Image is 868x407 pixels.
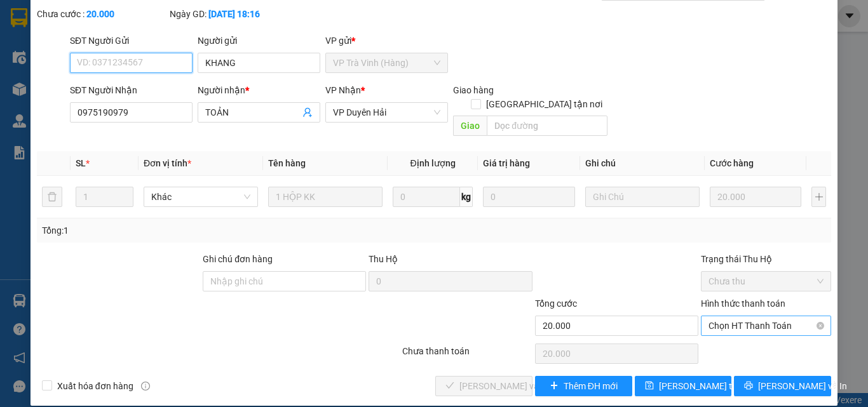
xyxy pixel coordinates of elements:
[481,97,607,111] span: [GEOGRAPHIC_DATA] tận nơi
[268,187,383,207] input: VD: Bàn, Ghế
[268,158,306,168] span: Tên hàng
[86,9,114,19] b: 20.000
[401,344,534,366] div: Chưa thanh toán
[710,187,801,207] input: 0
[635,376,732,396] button: save[PERSON_NAME] thay đổi
[333,103,440,122] span: VP Duyên Hải
[460,187,473,207] span: kg
[564,379,618,393] span: Thêm ĐH mới
[744,381,753,391] span: printer
[198,83,320,97] div: Người nhận
[325,85,361,95] span: VP Nhận
[170,7,300,21] div: Ngày GD:
[203,254,273,264] label: Ghi chú đơn hàng
[550,381,559,391] span: plus
[453,85,494,95] span: Giao hàng
[811,187,826,207] button: plus
[141,382,150,390] span: info-circle
[198,34,320,48] div: Người gửi
[709,316,824,335] span: Chọn HT Thanh Toán
[203,271,366,291] input: Ghi chú đơn hàng
[151,187,250,206] span: Khác
[435,376,532,396] button: check[PERSON_NAME] và Giao hàng
[817,322,824,330] span: close-circle
[483,187,574,207] input: 0
[710,158,754,168] span: Cước hàng
[302,107,313,117] span: user-add
[76,158,86,168] span: SL
[659,379,761,393] span: [PERSON_NAME] thay đổi
[52,379,139,393] span: Xuất hóa đơn hàng
[70,34,193,48] div: SĐT Người Gửi
[734,376,831,396] button: printer[PERSON_NAME] và In
[42,187,62,207] button: delete
[333,53,440,72] span: VP Trà Vinh (Hàng)
[758,379,847,393] span: [PERSON_NAME] và In
[144,158,191,168] span: Đơn vị tính
[410,158,455,168] span: Định lượng
[70,83,193,97] div: SĐT Người Nhận
[37,7,167,21] div: Chưa cước :
[535,376,632,396] button: plusThêm ĐH mới
[645,381,654,391] span: save
[369,254,398,264] span: Thu Hộ
[208,9,260,19] b: [DATE] 18:16
[42,224,336,237] div: Tổng: 1
[709,272,824,291] span: Chưa thu
[701,298,785,309] label: Hình thức thanh toán
[453,116,487,136] span: Giao
[483,158,530,168] span: Giá trị hàng
[325,34,448,48] div: VP gửi
[701,252,831,266] div: Trạng thái Thu Hộ
[535,298,577,309] span: Tổng cước
[487,116,607,136] input: Dọc đường
[585,187,700,207] input: Ghi Chú
[580,151,705,176] th: Ghi chú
